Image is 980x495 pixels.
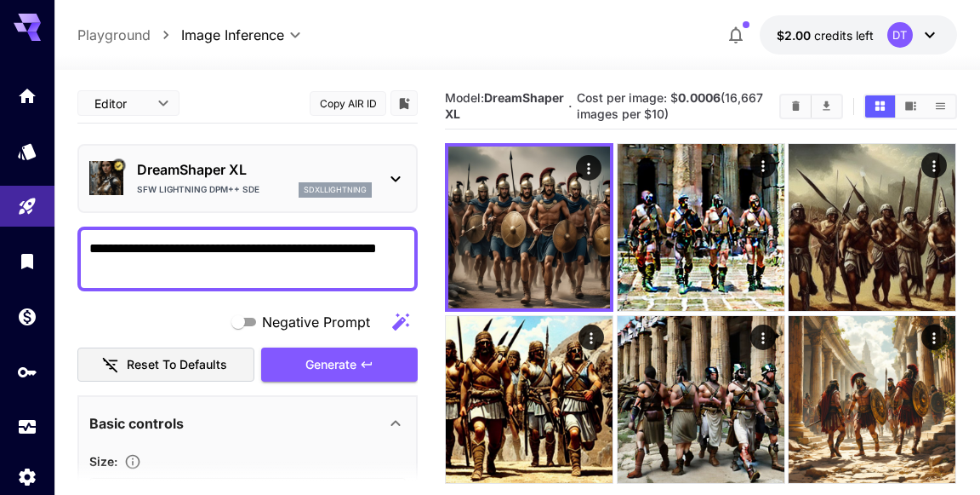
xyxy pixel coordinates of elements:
button: Reset to defaults [77,348,254,383]
p: sdxllightning [304,184,367,196]
button: Add to library [396,93,412,113]
p: · [568,96,573,117]
button: $2.00DT [760,15,957,55]
div: Usage [17,417,37,438]
div: Basic controls [89,403,406,444]
div: $2.00 [777,26,874,44]
p: Basic controls [89,413,184,434]
img: 2Q== [618,316,784,483]
div: Clear ImagesDownload All [779,94,843,119]
img: Z [448,147,610,308]
button: Clear Images [781,95,811,118]
p: SFW Lightning DPM++ SDE [137,183,259,196]
div: Playground [17,196,37,217]
span: Cost per image: $ (16,667 images per $10) [577,90,763,121]
span: Size : [89,454,117,469]
button: Show images in video view [896,95,926,118]
div: API Keys [17,361,37,383]
div: Settings [17,466,37,487]
div: Actions [579,325,605,350]
button: Generate [261,348,418,383]
div: Actions [750,153,776,178]
span: Editor [94,95,147,112]
span: Negative Prompt [262,312,370,332]
div: Models [17,141,37,162]
button: Show images in list view [926,95,955,118]
div: Library [17,250,37,272]
a: Playground [77,25,151,45]
span: $2.00 [777,28,814,43]
img: Z [618,144,784,311]
span: Generate [305,354,356,376]
span: Image Inference [181,25,284,45]
b: DreamShaper XL [445,90,564,121]
span: credits left [814,28,874,43]
span: Model: [445,90,564,121]
img: 9k= [446,316,612,483]
button: Adjust the dimensions of the generated image by specifying its width and height in pixels, or sel... [117,453,148,470]
img: 9k= [789,144,955,311]
div: Wallet [17,306,37,327]
button: Show images in grid view [865,95,895,118]
div: Actions [922,153,948,178]
div: Actions [577,155,602,181]
button: Certified Model – Vetted for best performance and includes a commercial license. [112,159,126,173]
nav: breadcrumb [77,25,181,45]
img: Z [789,316,955,483]
div: Show images in grid viewShow images in video viewShow images in list view [863,94,957,119]
div: Certified Model – Vetted for best performance and includes a commercial license.DreamShaper XLSFW... [89,153,406,204]
div: DT [887,22,913,48]
div: Actions [922,325,948,350]
button: Download All [812,95,841,118]
div: Home [17,85,37,106]
b: 0.0006 [678,90,721,105]
button: Copy AIR ID [310,91,386,116]
p: DreamShaper XL [137,159,372,180]
div: Actions [750,325,776,350]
